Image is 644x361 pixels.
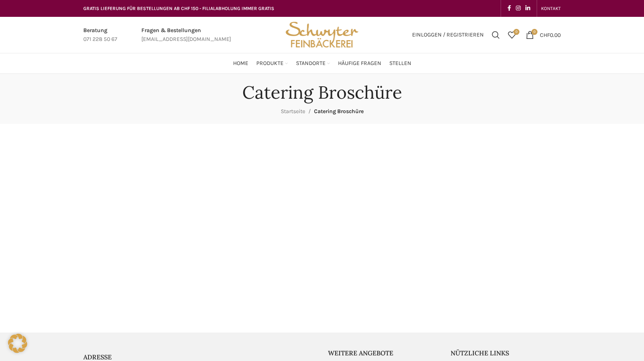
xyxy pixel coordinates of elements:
[233,60,248,67] span: Home
[338,55,381,71] a: Häufige Fragen
[79,55,565,71] div: Main navigation
[283,17,361,53] img: Bäckerei Schwyter
[408,27,488,43] a: Einloggen / Registrieren
[242,82,402,103] h1: Catering Broschüre
[541,6,561,11] span: KONTAKT
[281,108,305,115] a: Startseite
[488,27,504,43] a: Suchen
[314,108,364,115] span: Catering Broschüre
[513,3,523,14] a: Instagram social link
[412,32,484,38] span: Einloggen / Registrieren
[531,29,537,35] span: 0
[83,26,117,44] a: Infobox link
[141,26,231,44] a: Infobox link
[522,27,565,43] a: 0 CHF0.00
[256,55,288,71] a: Produkte
[328,349,439,357] h5: Weitere Angebote
[541,0,561,16] a: KONTAKT
[233,55,248,71] a: Home
[296,55,330,71] a: Standorte
[338,60,381,67] span: Häufige Fragen
[540,31,550,38] span: CHF
[83,6,274,11] span: GRATIS LIEFERUNG FÜR BESTELLUNGEN AB CHF 150 - FILIALABHOLUNG IMMER GRATIS
[389,55,411,71] a: Stellen
[283,31,361,38] a: Site logo
[389,60,411,67] span: Stellen
[83,353,112,361] span: ADRESSE
[505,3,513,14] a: Facebook social link
[256,60,284,67] span: Produkte
[451,349,561,357] h5: Nützliche Links
[504,27,520,43] div: Meine Wunschliste
[513,29,519,35] span: 0
[523,3,533,14] a: Linkedin social link
[504,27,520,43] a: 0
[540,31,561,38] bdi: 0.00
[296,60,326,67] span: Standorte
[537,0,565,16] div: Secondary navigation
